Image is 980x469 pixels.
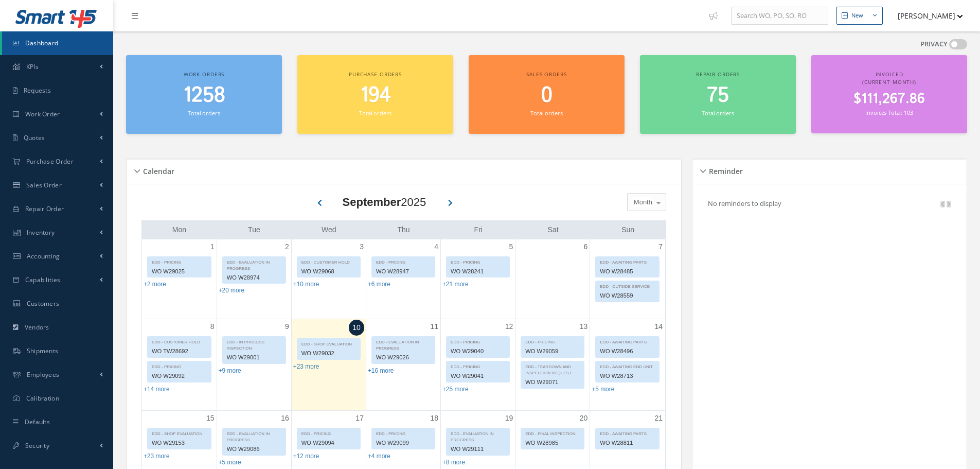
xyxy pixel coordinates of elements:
[148,361,211,370] div: EDD - PRICING
[148,428,211,437] div: EDD - SHOP EVALUATION
[219,367,241,374] a: Show 9 more events
[24,133,45,142] span: Quotes
[596,428,659,437] div: EDD - AWAITING PARTS
[27,346,59,355] span: Shipments
[920,39,948,49] label: PRIVACY
[521,376,584,388] div: WO W29071
[183,81,225,110] span: 1258
[366,239,440,319] td: September 4, 2025
[148,266,211,277] div: WO W29025
[631,197,652,207] span: Month
[349,71,402,78] span: Purchase orders
[442,459,465,466] a: Show 8 more events
[204,411,217,426] a: September 15, 2025
[25,418,50,426] span: Defaults
[353,411,366,426] a: September 17, 2025
[291,239,366,319] td: September 3, 2025
[142,319,217,411] td: September 8, 2025
[521,361,584,376] div: EDD - TEARDOWN AND INSPECTION REQUEST
[503,319,515,334] a: September 12, 2025
[372,266,435,277] div: WO W28947
[578,411,590,426] a: September 20, 2025
[208,319,217,334] a: September 8, 2025
[297,257,360,266] div: EDD - CUSTOMER HOLD
[372,257,435,266] div: EDD - PRICING
[619,223,636,236] a: Sunday
[142,239,217,319] td: September 1, 2025
[25,275,61,284] span: Capabilities
[706,164,743,176] h5: Reminder
[865,109,913,116] small: Invoices Total: 103
[447,361,509,370] div: EDD - PRICING
[170,223,188,236] a: Monday
[521,428,584,437] div: EDD - FINAL INSPECTION
[297,348,360,359] div: WO W29032
[148,345,211,357] div: WO TW28692
[24,86,51,95] span: Requests
[526,71,566,78] span: Sales orders
[27,299,60,308] span: Customers
[447,257,509,266] div: EDD - PRICING
[343,196,401,209] b: September
[546,223,561,236] a: Saturday
[447,428,509,443] div: EDD - EVALUATION IN PROGRESS
[596,370,659,382] div: WO W28713
[696,71,740,78] span: Repair orders
[702,109,734,117] small: Total orders
[297,428,360,437] div: EDD - PRICING
[368,453,390,460] a: Show 4 more events
[217,239,291,319] td: September 2, 2025
[297,55,453,134] a: Purchase orders 194 Total orders
[652,319,665,334] a: September 14, 2025
[652,411,665,426] a: September 21, 2025
[515,239,590,319] td: September 6, 2025
[372,337,435,352] div: EDD - EVALUATION IN PROGRESS
[853,89,925,109] span: $111,267.86
[223,272,286,284] div: WO W28974
[442,281,469,288] a: Show 21 more events
[219,287,245,294] a: Show 20 more events
[428,319,440,334] a: September 11, 2025
[428,411,440,426] a: September 18, 2025
[372,352,435,363] div: WO W29026
[148,257,211,266] div: EDD - PRICING
[596,361,659,370] div: EDD - AWAITING END UNIT
[25,39,59,47] span: Dashboard
[223,352,286,363] div: WO W29001
[472,223,485,236] a: Friday
[223,428,286,443] div: EDD - EVALUATION IN PROGRESS
[223,257,286,272] div: EDD - EVALUATION IN PROGRESS
[836,7,883,25] button: New
[530,109,562,117] small: Total orders
[126,55,282,134] a: Work orders 1258 Total orders
[184,71,224,78] span: Work orders
[359,109,391,117] small: Total orders
[447,370,509,382] div: WO W29041
[27,252,60,260] span: Accounting
[503,411,515,426] a: September 19, 2025
[582,239,590,254] a: September 6, 2025
[596,257,659,266] div: EDD - AWAITING PARTS
[707,81,729,110] span: 75
[656,239,665,254] a: September 7, 2025
[372,437,435,449] div: WO W29099
[578,319,590,334] a: September 13, 2025
[447,345,509,357] div: WO W29040
[144,453,170,460] a: Show 23 more events
[291,319,366,411] td: September 10, 2025
[293,363,319,370] a: Show 23 more events
[447,337,509,345] div: EDD - PRICING
[223,443,286,455] div: WO W29086
[596,290,659,302] div: WO W28559
[283,319,291,334] a: September 9, 2025
[26,181,62,189] span: Sales Order
[25,110,60,118] span: Work Order
[888,6,963,26] button: [PERSON_NAME]
[208,239,217,254] a: September 1, 2025
[360,81,391,110] span: 194
[368,367,394,374] a: Show 16 more events
[811,55,967,133] a: Invoiced (Current Month) $111,267.86 Invoices Total: 103
[349,320,364,336] a: September 10, 2025
[590,319,665,411] td: September 14, 2025
[442,386,469,393] a: Show 25 more events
